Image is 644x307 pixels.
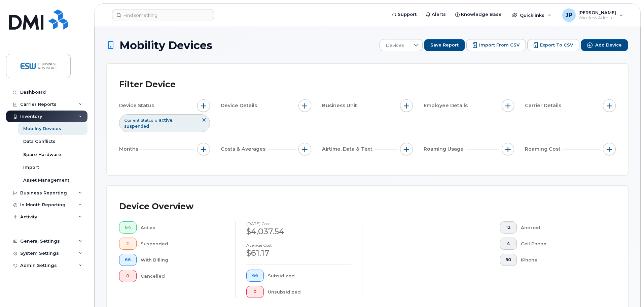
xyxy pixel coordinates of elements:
span: 50 [506,257,511,263]
span: 0 [125,273,131,279]
div: Unsubsidized [268,286,352,298]
button: 66 [119,254,137,266]
div: $61.17 [246,247,351,259]
span: 64 [125,225,131,230]
button: 64 [119,221,137,234]
span: Roaming Usage [424,146,466,153]
div: Active [141,221,225,234]
span: Device Details [221,102,259,109]
span: 12 [506,225,511,230]
span: is [154,117,157,123]
div: Subsidized [268,270,352,282]
span: Export to CSV [540,42,573,48]
span: Employee Details [424,102,470,109]
div: Suspended [141,238,225,250]
span: Business Unit [322,102,359,109]
div: Filter Device [119,76,176,93]
span: Roaming Cost [525,146,563,153]
button: Add Device [581,39,628,51]
div: $4,037.54 [246,226,351,237]
span: Months [119,146,140,153]
span: Device Status [119,102,156,109]
span: 0 [252,289,258,295]
span: active [159,118,173,123]
span: Save Report [430,42,459,48]
button: 4 [500,238,517,250]
span: 66 [252,273,258,278]
button: 50 [500,254,517,266]
div: Cell Phone [521,238,605,250]
span: Costs & Averages [221,146,267,153]
h4: [DATE] cost [246,221,351,226]
h4: Average cost [246,243,351,247]
div: With Billing [141,254,225,266]
div: Device Overview [119,198,193,215]
span: Import from CSV [479,42,520,48]
button: Import from CSV [466,39,526,51]
button: 66 [246,270,264,282]
span: Carrier Details [525,102,563,109]
span: Mobility Devices [119,39,212,51]
button: Export to CSV [527,39,579,51]
span: Current Status [124,117,153,123]
button: 12 [500,221,517,234]
span: Add Device [595,42,622,48]
span: 4 [506,241,511,246]
div: iPhone [521,254,605,266]
button: Save Report [424,39,465,51]
div: Cancelled [141,270,225,282]
button: 0 [119,270,137,282]
span: Airtime, Data & Text [322,146,374,153]
span: suspended [124,124,149,129]
span: 2 [125,241,131,246]
button: 2 [119,238,137,250]
button: 0 [246,286,264,298]
div: Android [521,221,605,234]
span: 66 [125,257,131,263]
span: Devices [380,39,410,52]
